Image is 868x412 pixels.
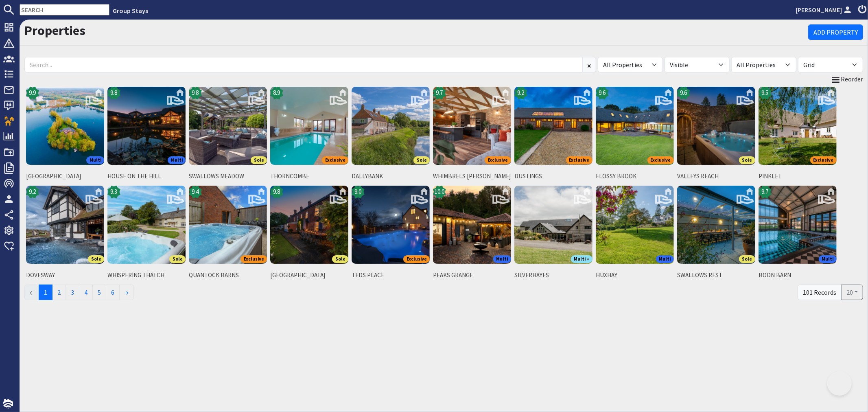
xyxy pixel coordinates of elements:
a: DUCKY BIRD ISLAND's icon9.9Multi[GEOGRAPHIC_DATA] [24,85,106,184]
iframe: Toggle Customer Support [827,371,852,396]
span: Multi [168,156,186,164]
img: THORNCOMBE's icon [270,87,348,165]
input: Search... [24,57,583,72]
a: SWALLOWS MEADOW's icon9.8SoleSWALLOWS MEADOW [187,85,269,184]
a: HUXHAY's iconMultiHUXHAY [594,184,676,283]
span: Sole [88,255,104,263]
span: TEDS PLACE [352,271,430,280]
span: WHIMBRELS [PERSON_NAME] [433,172,511,181]
span: Multi [493,255,511,263]
img: VALLEYS REACH's icon [677,87,755,165]
span: 9.8 [192,88,199,98]
img: DALLYBANK's icon [352,87,430,165]
a: BOON BARN's icon9.7MultiBOON BARN [757,184,838,283]
span: Multi [656,255,674,263]
span: [GEOGRAPHIC_DATA] [270,271,348,280]
a: DUSTINGS's icon9.2ExclusiveDUSTINGS [513,85,594,184]
span: DUSTINGS [514,172,593,181]
span: 9.2 [518,88,525,98]
img: DOVESWAY's icon [26,186,104,264]
img: TEDS PLACE's icon [352,186,430,264]
span: Sole [251,156,267,164]
a: SWALLOWS REST's iconSoleSWALLOWS REST [676,184,757,283]
span: 10.0 [435,187,444,197]
span: Multi [86,156,104,164]
span: HUXHAY [596,271,674,280]
a: 3 [66,285,79,300]
a: Reorder [831,74,863,85]
a: PEAKS GRANGE's icon10.0MultiPEAKS GRANGE [431,184,513,283]
a: PINKLET's icon9.5ExclusivePINKLET [757,85,838,184]
a: Group Stays [113,7,148,15]
span: 9.9 [29,88,36,98]
img: QUANTOCK BARNS's icon [189,186,267,264]
span: THORNCOMBE [270,172,348,181]
a: 5 [92,285,106,300]
span: 9.7 [436,88,443,98]
span: Exclusive [322,156,348,164]
span: Exclusive [485,156,511,164]
img: PINKLET's icon [759,87,837,165]
a: QUANTOCK BARNS's icon9.4ExclusiveQUANTOCK BARNS [187,184,269,283]
span: 8.9 [273,88,280,98]
a: [PERSON_NAME] [796,5,853,15]
span: 9.8 [111,88,118,98]
span: SILVERHAYES [514,271,593,280]
span: WHISPERING THATCH [107,271,186,280]
a: DALLYBANK's iconSoleDALLYBANK [350,85,431,184]
span: 9.8 [273,187,280,197]
a: Properties [24,22,85,39]
span: Multi + [571,255,593,263]
div: 101 Records [798,285,842,300]
a: SILVERHAYES's iconMulti +SILVERHAYES [513,184,594,283]
a: WHIMBRELS BARTON's icon9.7ExclusiveWHIMBRELS [PERSON_NAME] [431,85,513,184]
a: HOUSE ON THE HILL's icon9.8MultiHOUSE ON THE HILL [106,85,187,184]
span: Exclusive [403,255,430,263]
span: Exclusive [566,156,593,164]
span: PEAKS GRANGE [433,271,511,280]
span: 9.3 [111,187,118,197]
span: [GEOGRAPHIC_DATA] [26,172,104,181]
img: SWALLOWS REST's icon [677,186,755,264]
span: Sole [169,255,186,263]
span: Exclusive [241,255,267,263]
a: → [119,285,134,300]
a: TEDS PLACE's icon9.0ExclusiveTEDS PLACE [350,184,431,283]
span: Sole [739,255,755,263]
span: 9.6 [680,88,687,98]
img: SILVERHAYES's icon [514,186,593,264]
span: FLOSSY BROOK [596,172,674,181]
span: DOVESWAY [26,271,104,280]
span: DALLYBANK [352,172,430,181]
a: VALLEYS REACH's icon9.6SoleVALLEYS REACH [676,85,757,184]
span: 9.2 [29,187,36,197]
span: 9.4 [192,187,199,197]
span: Sole [413,156,430,164]
img: DUSTINGS's icon [514,87,593,165]
span: VALLEYS REACH [677,172,755,181]
span: 9.0 [355,187,362,197]
a: WHISPERING THATCH's icon9.3SoleWHISPERING THATCH [106,184,187,283]
img: HUXHAY's icon [596,186,674,264]
a: 2 [52,285,66,300]
span: Exclusive [810,156,837,164]
span: Exclusive [647,156,674,164]
a: 4 [79,285,93,300]
a: FLOSSY BROOK's icon9.6ExclusiveFLOSSY BROOK [594,85,676,184]
span: Sole [332,255,348,263]
img: BOON BARN's icon [759,186,837,264]
a: DOVESWAY's icon9.2SoleDOVESWAY [24,184,106,283]
span: Sole [739,156,755,164]
a: 6 [106,285,120,300]
span: 9.7 [762,187,769,197]
span: SWALLOWS REST [677,271,755,280]
img: RIVERSIDE's icon [270,186,348,264]
span: Multi [819,255,837,263]
a: Add Property [808,24,863,40]
span: HOUSE ON THE HILL [107,172,186,181]
span: SWALLOWS MEADOW [189,172,267,181]
img: staytech_i_w-64f4e8e9ee0a9c174fd5317b4b171b261742d2d393467e5bdba4413f4f884c10.svg [3,399,13,409]
span: PINKLET [759,172,837,181]
a: THORNCOMBE's icon8.9ExclusiveTHORNCOMBE [269,85,350,184]
img: PEAKS GRANGE's icon [433,186,511,264]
